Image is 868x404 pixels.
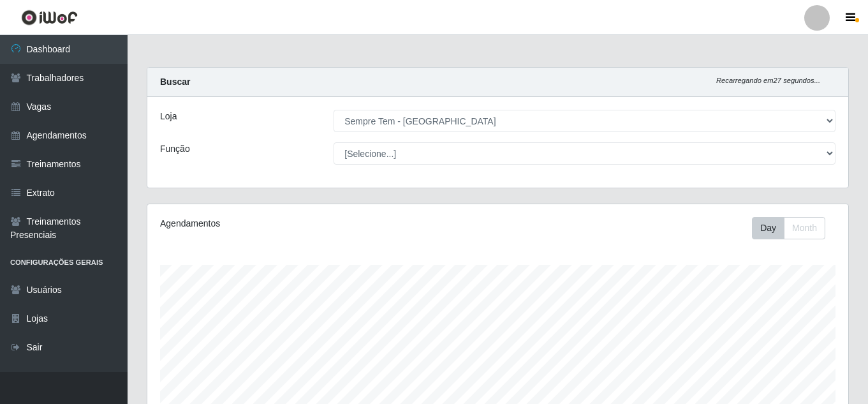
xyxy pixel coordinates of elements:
[160,77,190,87] strong: Buscar
[160,110,177,123] label: Loja
[752,217,835,239] div: Toolbar with button groups
[160,142,190,156] label: Função
[21,10,78,26] img: CoreUI Logo
[752,217,825,239] div: First group
[160,217,430,230] div: Agendamentos
[752,217,784,239] button: Day
[716,77,820,84] i: Recarregando em 27 segundos...
[784,217,825,239] button: Month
